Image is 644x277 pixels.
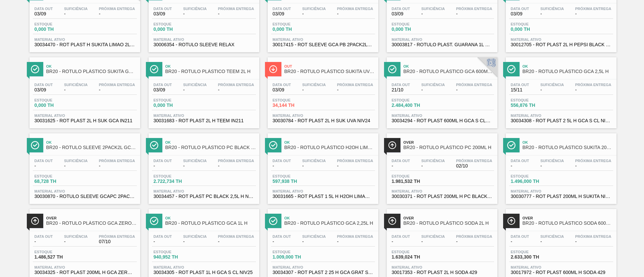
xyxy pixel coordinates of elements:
[392,11,410,16] span: 03/09
[456,163,492,168] span: 02/10
[575,234,611,238] span: Próxima Entrega
[273,194,373,199] span: 30031665 - ROT PLAST 1 5L H H2OH LIMAO IN211
[35,118,135,123] span: 30031625 - ROT PLAST 2L H SUK GCA IN211
[337,239,373,244] span: -
[31,65,39,73] img: Ícone
[388,217,396,225] img: Ícone
[154,189,254,193] span: Material ativo
[511,7,529,11] span: Data out
[392,118,492,123] span: 30034294 - ROT PLAST 600ML H GCA S CLAIM NIV25
[64,83,88,87] span: Suficiência
[273,103,320,108] span: 34,144 TH
[511,83,529,87] span: Data out
[99,83,135,87] span: Próxima Entrega
[302,11,326,16] span: -
[511,163,529,168] span: -
[540,11,564,16] span: -
[284,64,375,68] span: Out
[154,87,172,92] span: 03/09
[388,65,396,73] img: Ícone
[392,27,439,32] span: 0,000 TH
[421,7,445,11] span: Suficiência
[35,179,82,184] span: 68,728 TH
[404,145,494,150] span: BR20 - RÓTULO PLÁSTICO PC 200ML H
[392,87,410,92] span: 21/10
[154,270,254,275] span: 30034305 - ROT PLAST 1L H GCA S CL NIV25
[35,255,82,260] span: 1.486,527 TH
[99,7,135,11] span: Próxima Entrega
[511,265,611,269] span: Material ativo
[575,83,611,87] span: Próxima Entrega
[64,239,88,244] span: -
[421,239,445,244] span: -
[337,87,373,92] span: -
[511,189,611,193] span: Material ativo
[404,216,494,220] span: Over
[35,27,82,32] span: 0,000 TH
[273,87,291,92] span: 03/09
[165,145,256,150] span: BR20 - RÓTULO PLÁSTICO PC BLACK 2,5L H
[404,69,494,74] span: BR20 - RÓTULO PLÁSTICO GCA 600ML H
[456,87,492,92] span: -
[337,7,373,11] span: Próxima Entrega
[218,234,254,238] span: Próxima Entrega
[456,83,492,87] span: Próxima Entrega
[183,234,207,238] span: Suficiência
[404,221,494,226] span: BR20 - RÓTULO PLÁSTICO SODA 2L H
[46,221,137,226] span: BR20 - RÓTULO PLÁSTICO GCA ZERO 200ML H
[24,128,144,204] a: ÍconeOkBR20 - RÓTULO SLEEVE 2PACK2L GCA + PCData out-Suficiência-Próxima Entrega-Estoque68,728 TH...
[456,7,492,11] span: Próxima Entrega
[421,11,445,16] span: -
[273,11,291,16] span: 03/09
[218,87,254,92] span: -
[218,11,254,16] span: -
[46,64,137,68] span: Ok
[154,7,172,11] span: Data out
[382,128,501,204] a: ÍconeOverBR20 - RÓTULO PLÁSTICO PC 200ML HData out-Suficiência-Próxima Entrega02/10Estoque1.981,5...
[31,141,39,149] img: Ícone
[388,141,396,149] img: Ícone
[154,194,254,199] span: 30034457 - ROT PLAST PC BLACK 2,5L H NIV25
[154,179,201,184] span: 2.722,734 TH
[421,87,445,92] span: -
[154,103,201,108] span: 0,000 TH
[154,98,201,102] span: Estoque
[165,69,256,74] span: BR20 - RÓTULO PLÁSTICO TEEM 2L H
[456,239,492,244] span: -
[392,255,439,260] span: 1.639,024 TH
[46,145,137,150] span: BR20 - RÓTULO SLEEVE 2PACK2L GCA + PC
[392,239,410,244] span: -
[35,270,135,275] span: 30034325 - ROT PLAST 200ML H GCA ZERO S CL NIV25
[523,145,613,150] span: BR20 - RÓTULO PLÁSTICO SUKITA 200ML H
[64,7,88,11] span: Suficiência
[392,194,492,199] span: 30030371 - ROT PLAST 200ML H PC BLACK NIV24
[99,87,135,92] span: -
[511,194,611,199] span: 30030777 - ROT PLAST 200ML H SUKITA NIV24
[35,239,53,244] span: -
[165,216,256,220] span: Ok
[269,65,277,73] img: Ícone
[99,234,135,238] span: Próxima Entrega
[64,163,88,168] span: -
[302,83,326,87] span: Suficiência
[154,234,172,238] span: Data out
[392,163,410,168] span: -
[302,7,326,11] span: Suficiência
[523,140,613,144] span: Ok
[511,38,611,42] span: Material ativo
[511,239,529,244] span: -
[154,42,254,47] span: 30006354 - ROTULO SLEEVE RELAX
[392,38,492,42] span: Material ativo
[165,140,256,144] span: Ok
[392,250,439,254] span: Estoque
[144,52,263,128] a: ÍconeOkBR20 - RÓTULO PLÁSTICO TEEM 2L HData out03/09Suficiência-Próxima Entrega-Estoque0,000 THMa...
[218,7,254,11] span: Próxima Entrega
[154,159,172,163] span: Data out
[392,114,492,118] span: Material ativo
[31,217,39,225] img: Ícone
[273,189,373,193] span: Material ativo
[302,159,326,163] span: Suficiência
[35,7,53,11] span: Data out
[511,270,611,275] span: 30017972 - ROT PLAST 600ML H SODA 429
[392,159,410,163] span: Data out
